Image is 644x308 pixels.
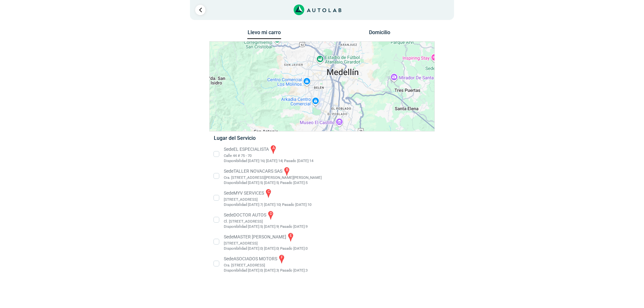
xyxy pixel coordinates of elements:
span: 1 [440,5,446,15]
h5: Lugar del Servicio [214,135,430,141]
button: Llevo mi carro [247,29,281,39]
a: Ir al paso anterior [195,5,205,15]
a: Link al sitio de autolab [294,6,342,13]
button: Domicilio [363,29,397,39]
